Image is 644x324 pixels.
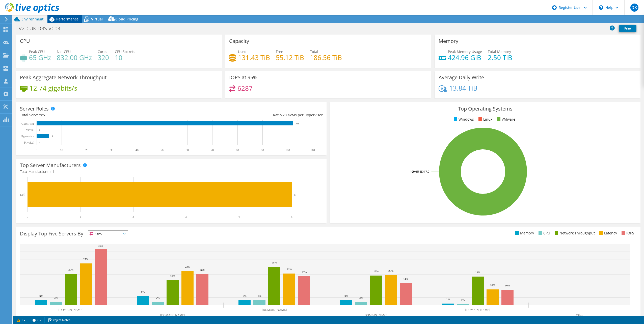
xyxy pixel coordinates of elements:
text: 90 [261,148,264,152]
span: Cores [98,49,107,54]
text: 102 [295,122,299,125]
li: Memory [514,230,534,236]
text: 30 [110,148,113,152]
svg: \n [599,5,603,10]
text: Guest VM [21,122,34,125]
text: 20% [68,268,73,271]
text: 5 [291,215,292,219]
h4: 65 GHz [29,55,51,60]
text: 25% [272,261,277,264]
li: IOPS [620,230,634,236]
text: 20 [85,148,88,152]
text: 2% [156,296,160,299]
a: Print [619,25,636,32]
h4: 10 [115,55,135,60]
span: Peak CPU [29,49,45,54]
text: [DOMAIN_NAME] [364,313,389,317]
text: [DOMAIN_NAME] [160,313,185,317]
text: Other [576,313,583,317]
text: 19% [475,271,480,274]
span: DK [630,4,638,12]
h3: Server Roles [20,106,49,112]
h4: 55.12 TiB [276,55,304,60]
tspan: 100.0% [410,170,419,173]
span: IOPS [88,231,128,237]
h4: 12.74 gigabits/s [30,85,77,91]
span: 1 [52,169,54,174]
span: Performance [56,17,78,21]
text: Virtual [26,128,35,132]
text: 2% [54,296,58,299]
text: 3% [243,294,247,297]
text: 1 [79,215,81,219]
text: 10% [505,284,510,287]
text: Hypervisor [21,134,34,138]
h3: Top Server Manufacturers [20,163,81,168]
text: 50 [160,148,164,152]
text: 16% [170,275,175,278]
span: CPU Sockets [115,49,135,54]
span: Total [310,49,318,54]
text: 0 [39,141,40,144]
text: 6% [141,290,145,293]
text: 3% [258,294,261,297]
text: Dell [20,193,25,197]
text: 0 [27,215,28,219]
text: 80 [236,148,239,152]
tspan: ESXi 7.0 [419,170,429,173]
li: Linux [477,117,492,122]
h4: 186.56 TiB [310,55,342,60]
text: [DOMAIN_NAME] [262,308,287,312]
span: Cloud Pricing [115,17,138,21]
a: 1 [14,317,29,323]
text: 36% [98,244,103,247]
span: Peak Memory Usage [448,49,482,54]
text: 60 [186,148,189,152]
text: 0 [36,148,37,152]
h3: Capacity [229,38,249,44]
text: 5 [294,193,296,196]
text: 1% [461,298,465,301]
text: 19% [373,270,379,273]
text: 100 [285,148,290,152]
span: Free [276,49,283,54]
span: Net CPU [57,49,71,54]
text: [DOMAIN_NAME] [59,308,84,312]
span: Environment [21,17,44,21]
h3: Top Operating Systems [334,106,637,112]
text: 14% [403,277,408,280]
li: Network Throughput [553,230,595,236]
h4: 6287 [237,86,253,91]
h4: Total Manufacturers: [20,169,323,174]
text: 2% [359,296,363,299]
text: 3% [39,294,43,298]
li: VMware [496,117,515,122]
text: 21% [287,268,292,271]
text: 0 [39,129,40,131]
h3: Peak Aggregate Network Throughput [20,75,106,80]
a: Project Notes [44,317,74,323]
span: 5 [43,113,45,117]
text: Physical [24,141,34,144]
text: 19% [302,271,307,274]
text: 110 [310,148,315,152]
text: 1% [446,298,450,301]
h4: 320 [98,55,109,60]
h4: 131.43 TiB [238,55,270,60]
text: 70 [211,148,214,152]
li: Windows [452,117,474,122]
text: 10 [60,148,63,152]
text: 5 [52,135,53,138]
h4: 2.50 TiB [488,55,512,60]
text: 22% [185,265,190,268]
text: 3 [185,215,187,219]
h4: 832.00 GHz [57,55,92,60]
span: Used [238,49,247,54]
span: Virtual [91,17,103,21]
h3: CPU [20,38,30,44]
text: 20% [388,269,393,272]
h4: 424.96 GiB [448,55,482,60]
text: [DOMAIN_NAME] [465,308,490,312]
text: 2 [132,215,134,219]
text: 20% [200,268,205,272]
